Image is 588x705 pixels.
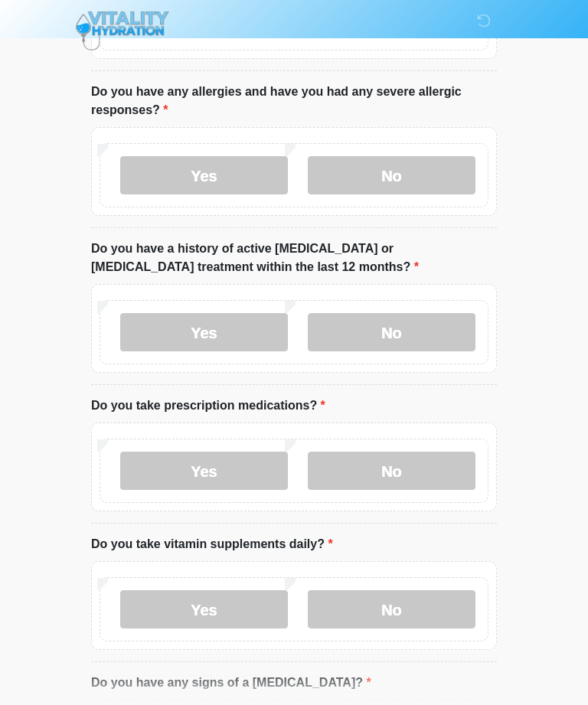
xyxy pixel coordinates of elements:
img: Vitality Hydration Logo [76,11,169,51]
label: No [308,452,475,490]
label: Do you have any signs of a [MEDICAL_DATA]? [91,674,371,692]
label: Yes [120,313,288,351]
label: No [308,156,475,194]
label: Yes [120,590,288,628]
label: Do you take prescription medications? [91,397,325,415]
label: Do you have a history of active [MEDICAL_DATA] or [MEDICAL_DATA] treatment within the last 12 mon... [91,240,497,276]
label: No [308,313,475,351]
label: Do you take vitamin supplements daily? [91,535,333,553]
label: No [308,590,475,628]
label: Yes [120,452,288,490]
label: Yes [120,156,288,194]
label: Do you have any allergies and have you had any severe allergic responses? [91,83,497,119]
